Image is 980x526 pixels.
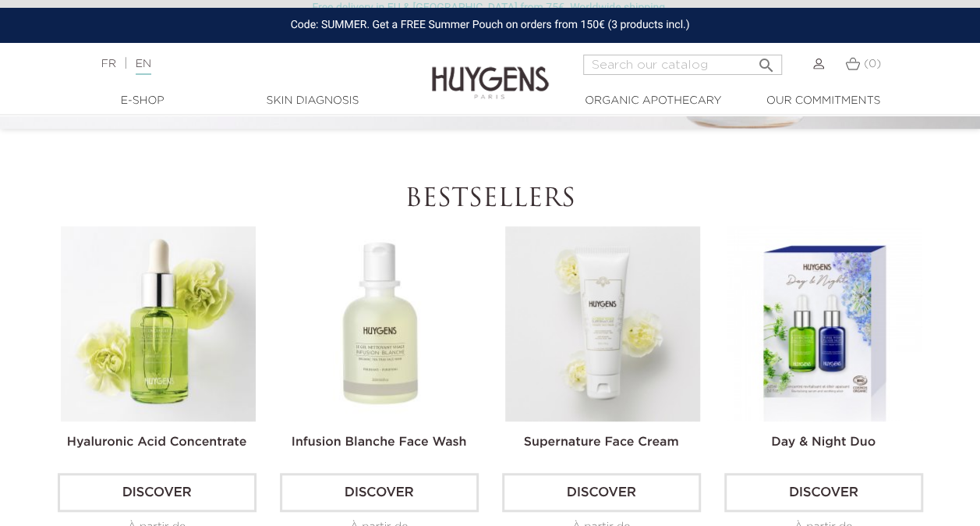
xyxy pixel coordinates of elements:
[61,226,256,421] img: Hyaluronic Acid Concentrate
[524,436,679,449] a: Supernature Face Cream
[575,93,731,109] a: Organic Apothecary
[583,55,782,75] input: Search
[235,93,391,109] a: Skin Diagnosis
[101,59,116,69] a: FR
[67,436,247,449] a: Hyaluronic Acid Concentrate
[58,473,256,512] a: Discover
[757,52,776,70] i: 
[283,226,478,421] img: Infusion Blanche Face Wash
[505,226,700,421] img: Supernature Face Cream
[745,93,901,109] a: Our commitments
[752,50,780,71] button: 
[58,185,923,215] h2: Bestsellers
[771,436,876,449] a: Day & Night Duo
[864,59,881,69] span: (0)
[727,226,922,421] img: Day & Night Duo
[94,55,397,73] div: |
[292,436,467,449] a: Infusion Blanche Face Wash
[136,59,151,75] a: EN
[65,93,221,109] a: E-Shop
[432,41,549,101] img: Huygens
[724,473,923,512] a: Discover
[502,473,701,512] a: Discover
[280,473,479,512] a: Discover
